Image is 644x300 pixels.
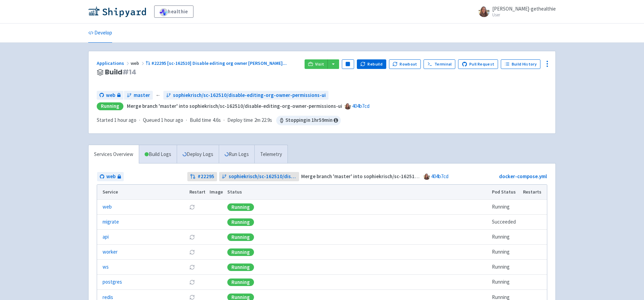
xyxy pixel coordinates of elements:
[213,116,221,124] span: 4.6s
[431,173,448,180] a: 404b7cd
[424,59,455,69] a: Terminal
[122,67,136,77] span: # 14
[103,218,119,226] a: migrate
[305,59,328,69] a: Visit
[499,173,547,180] a: docker-compose.yml
[458,59,498,69] a: Pull Request
[105,68,136,76] span: Build
[154,5,193,18] a: healthie
[89,145,139,164] a: Services Overview
[229,173,297,181] span: sophiekrisch/sc-162510/disable-editing-org-owner-permissions-ui
[227,248,254,256] div: Running
[492,5,556,12] span: [PERSON_NAME]-gethealthie
[139,145,177,164] a: Build Logs
[227,233,254,241] div: Running
[103,203,112,211] a: web
[177,145,219,164] a: Deploy Logs
[106,173,116,181] span: web
[103,248,118,256] a: worker
[88,24,112,43] a: Develop
[225,185,490,200] th: Status
[103,263,109,271] a: ws
[490,215,521,230] td: Succeeded
[97,117,136,123] span: Started
[114,117,136,123] time: 1 hour ago
[301,173,516,180] strong: Merge branch 'master' into sophiekrisch/sc-162510/disable-editing-org-owner-permissions-ui
[389,59,421,69] button: Rowboat
[173,91,326,99] span: sophiekrisch/sc-162510/disable-editing-org-owner-permissions-ui
[227,263,254,271] div: Running
[97,185,187,200] th: Service
[490,200,521,215] td: Running
[103,278,122,286] a: postgres
[124,91,153,100] a: master
[490,185,521,200] th: Pod Status
[161,117,183,123] time: 1 hour ago
[143,117,183,123] span: Queued
[219,172,299,181] a: sophiekrisch/sc-162510/disable-editing-org-owner-permissions-ui
[501,59,540,69] a: Build History
[127,103,342,109] strong: Merge branch 'master' into sophiekrisch/sc-162510/disable-editing-org-owner-permissions-ui
[254,145,287,164] a: Telemetry
[227,116,253,124] span: Deploy time
[490,245,521,260] td: Running
[97,116,341,125] div: · · ·
[276,116,341,125] span: Stopping in 1 hr 59 min
[163,91,328,100] a: sophiekrisch/sc-162510/disable-editing-org-owner-permissions-ui
[521,185,547,200] th: Restarts
[97,172,124,181] a: web
[474,6,556,17] a: [PERSON_NAME]-gethealthie User
[315,61,324,67] span: Visit
[189,249,195,255] button: Restart pod
[97,91,123,100] a: web
[187,185,207,200] th: Restart
[490,260,521,275] td: Running
[190,116,211,124] span: Build time
[134,91,150,99] span: master
[97,102,123,110] div: Running
[227,218,254,226] div: Running
[254,116,272,124] span: 2m 22.9s
[357,59,386,69] button: Rebuild
[103,233,109,241] a: api
[146,60,288,66] a: #22295 [sc-162510] Disable editing org owner [PERSON_NAME]...
[106,91,115,99] span: web
[131,60,146,66] span: web
[198,173,214,181] strong: # 22295
[490,275,521,290] td: Running
[227,203,254,211] div: Running
[219,145,254,164] a: Run Logs
[97,60,131,66] a: Applications
[189,280,195,285] button: Restart pod
[151,60,287,66] span: #22295 [sc-162510] Disable editing org owner [PERSON_NAME] ...
[156,91,161,99] span: ←
[189,204,195,210] button: Restart pod
[492,13,556,17] small: User
[227,278,254,286] div: Running
[189,295,195,300] button: Restart pod
[342,59,354,69] button: Pause
[88,6,146,17] img: Shipyard logo
[189,234,195,240] button: Restart pod
[189,265,195,270] button: Restart pod
[490,230,521,245] td: Running
[187,172,217,181] a: #22295
[207,185,225,200] th: Image
[352,103,370,109] a: 404b7cd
